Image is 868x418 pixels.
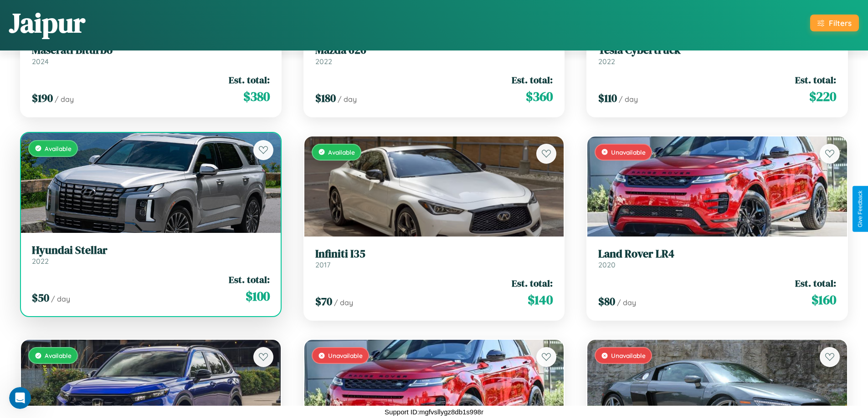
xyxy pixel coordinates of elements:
[315,57,332,66] span: 2022
[829,18,852,28] div: Filters
[528,291,553,309] span: $ 140
[315,44,553,57] h3: Mazda 626
[315,260,330,269] span: 2017
[32,244,270,266] a: Hyundai Stellar2022
[315,44,553,66] a: Mazda 6262022
[32,91,53,106] span: $ 190
[795,73,836,86] span: Est. total:
[809,87,836,106] span: $ 220
[32,57,49,66] span: 2024
[334,298,353,307] span: / day
[598,44,836,66] a: Tesla Cybertruck2022
[32,290,49,305] span: $ 50
[598,247,836,270] a: Land Rover LR42020
[51,294,70,303] span: / day
[229,73,270,86] span: Est. total:
[619,95,638,104] span: / day
[315,294,332,309] span: $ 70
[598,247,836,261] h3: Land Rover LR4
[810,15,859,31] button: Filters
[385,406,483,418] p: Support ID: mgfvsllygz8db1s998r
[617,298,636,307] span: / day
[229,273,270,286] span: Est. total:
[243,87,270,106] span: $ 380
[611,352,646,359] span: Unavailable
[611,148,646,156] span: Unavailable
[45,352,72,359] span: Available
[315,247,553,261] h3: Infiniti I35
[9,4,85,41] h1: Jaipur
[32,44,270,57] h3: Maserati Biturbo
[9,387,31,409] iframe: Intercom live chat
[598,57,615,66] span: 2022
[795,277,836,290] span: Est. total:
[526,87,553,106] span: $ 360
[246,287,270,305] span: $ 100
[315,247,553,270] a: Infiniti I352017
[512,277,553,290] span: Est. total:
[32,257,49,266] span: 2022
[315,91,336,106] span: $ 180
[32,244,270,257] h3: Hyundai Stellar
[598,91,617,106] span: $ 110
[812,291,836,309] span: $ 160
[598,44,836,57] h3: Tesla Cybertruck
[32,44,270,66] a: Maserati Biturbo2024
[857,191,863,227] div: Give Feedback
[55,95,74,104] span: / day
[512,73,553,86] span: Est. total:
[328,148,355,156] span: Available
[338,95,357,104] span: / day
[598,294,615,309] span: $ 80
[45,145,72,152] span: Available
[598,260,616,269] span: 2020
[328,352,363,359] span: Unavailable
